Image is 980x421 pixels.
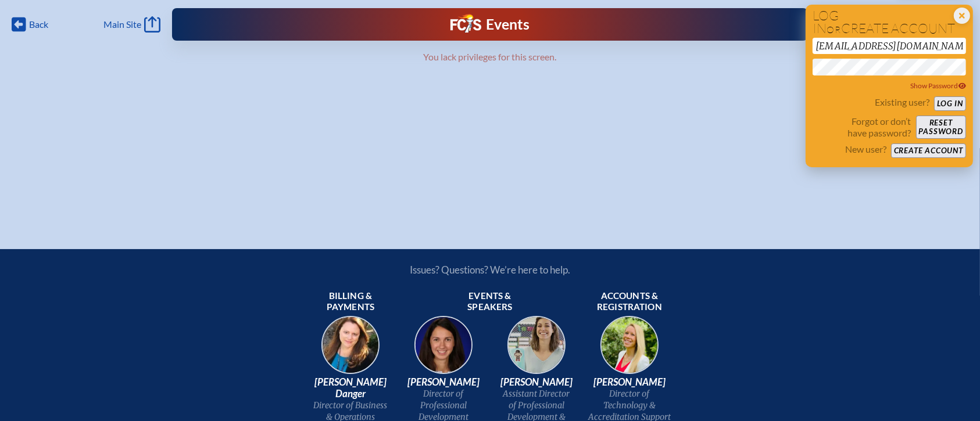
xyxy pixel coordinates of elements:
h1: Log in create account [813,9,966,35]
span: [PERSON_NAME] [402,376,485,388]
a: Main Site [103,16,160,33]
input: Email [813,38,966,54]
p: Issues? Questions? We’re here to help. [285,264,695,276]
img: 94e3d245-ca72-49ea-9844-ae84f6d33c0f [406,312,481,387]
span: [PERSON_NAME] [495,376,578,388]
span: Main Site [103,19,141,30]
img: Florida Council of Independent Schools [450,14,481,33]
span: [PERSON_NAME] [588,376,671,388]
span: [PERSON_NAME] Danger [309,376,392,400]
img: 545ba9c4-c691-43d5-86fb-b0a622cbeb82 [499,312,574,387]
span: Events & speakers [448,290,532,314]
img: 9c64f3fb-7776-47f4-83d7-46a341952595 [313,312,388,387]
p: Forgot or don’t have password? [813,116,911,139]
p: You lack privileges for this screen. [183,51,797,63]
button: Log in [934,96,966,111]
button: Create account [891,143,966,158]
button: Resetpassword [916,116,966,139]
span: Billing & payments [309,290,392,314]
span: Show Password [911,81,967,90]
p: New user? [845,143,886,155]
span: Back [29,19,48,30]
span: Accounts & registration [588,290,671,314]
h1: Events [486,17,530,32]
div: FCIS Events — Future ready [349,14,630,35]
img: b1ee34a6-5a78-4519-85b2-7190c4823173 [592,312,667,387]
span: or [827,24,841,35]
p: Existing user? [875,96,929,108]
a: FCIS LogoEvents [450,14,529,35]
